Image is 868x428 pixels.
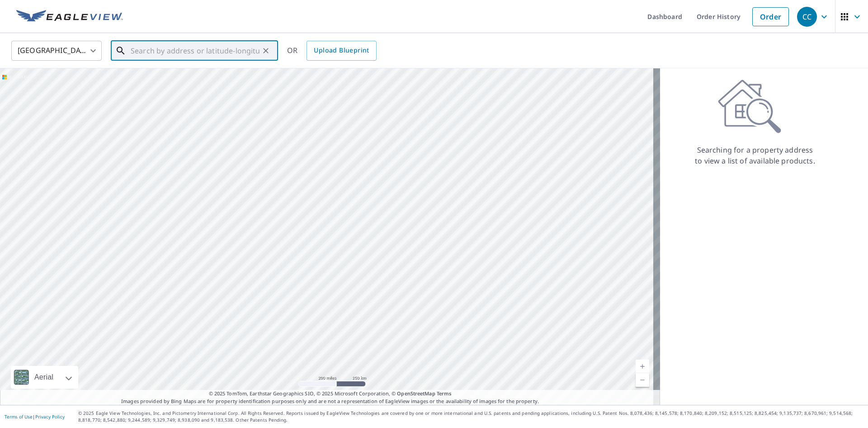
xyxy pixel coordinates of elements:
[636,360,649,373] a: Current Level 5, Zoom In
[5,414,33,420] a: Terms of Use
[259,44,272,57] button: Clear
[287,41,377,61] div: OR
[78,410,863,423] p: © 2025 Eagle View Technologies, Inc. and Pictometry International Corp. All Rights Reserved. Repo...
[437,390,452,397] a: Terms
[35,414,65,420] a: Privacy Policy
[636,373,649,387] a: Current Level 5, Zoom Out
[314,45,369,56] span: Upload Blueprint
[11,366,78,389] div: Aerial
[397,390,435,397] a: OpenStreetMap
[307,41,376,61] a: Upload Blueprint
[797,7,817,27] div: CC
[5,414,65,419] p: |
[694,144,816,166] p: Searching for a property address to view a list of available products.
[16,10,123,24] img: EV Logo
[32,366,56,389] div: Aerial
[752,7,789,26] a: Order
[131,38,259,63] input: Search by address or latitude-longitude
[11,38,102,63] div: [GEOGRAPHIC_DATA]
[209,390,452,398] span: © 2025 TomTom, Earthstar Geographics SIO, © 2025 Microsoft Corporation, ©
